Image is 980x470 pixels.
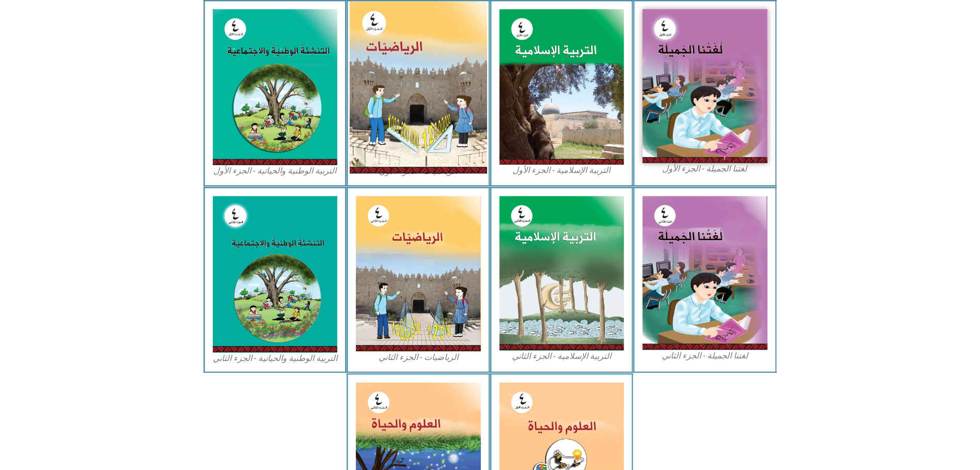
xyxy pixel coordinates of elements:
[643,163,768,175] figcaption: لغتنا الجميلة - الجزء الأول​
[213,165,338,177] figcaption: التربية الوطنية والحياتية - الجزء الأول​
[500,351,625,362] figcaption: التربية الإسلامية - الجزء الثاني
[643,350,768,362] figcaption: لغتنا الجميلة - الجزء الثاني
[500,165,625,176] figcaption: التربية الإسلامية - الجزء الأول
[213,353,338,364] figcaption: التربية الوطنية والحياتية - الجزء الثاني
[356,352,481,363] figcaption: الرياضيات - الجزء الثاني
